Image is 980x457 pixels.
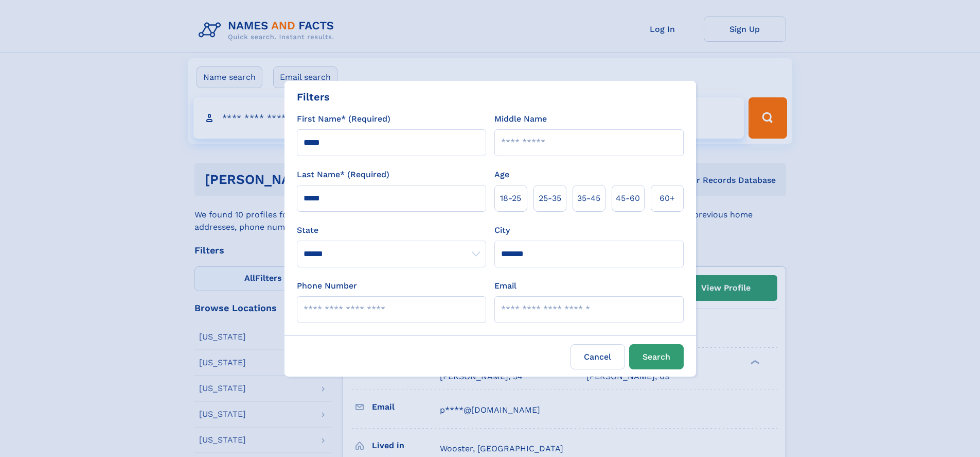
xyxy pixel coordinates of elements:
span: 25‑35 [539,192,561,205]
label: Middle Name [494,113,547,125]
span: 18‑25 [500,192,521,205]
label: Cancel [571,344,625,369]
label: Email [494,280,516,292]
label: First Name* (Required) [297,113,390,125]
span: 35‑45 [577,192,600,205]
label: City [494,224,510,236]
label: Last Name* (Required) [297,168,389,181]
div: Filters [297,89,330,105]
span: 60+ [660,192,675,205]
label: Age [494,168,509,181]
label: State [297,224,486,236]
button: Search [629,344,684,369]
span: 45‑60 [616,192,640,205]
label: Phone Number [297,280,357,292]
